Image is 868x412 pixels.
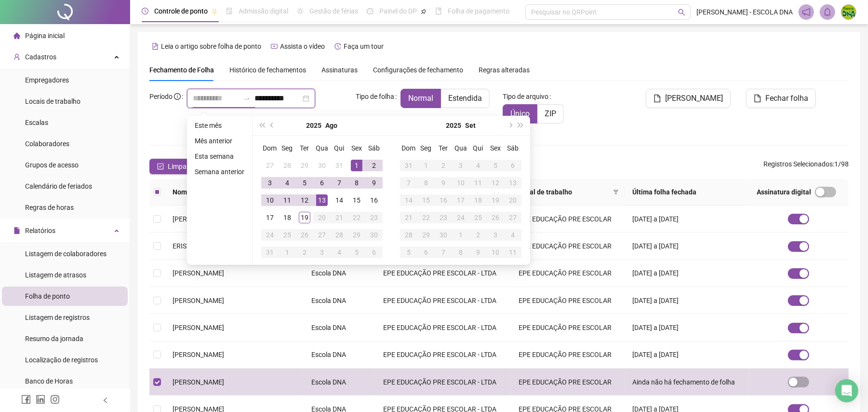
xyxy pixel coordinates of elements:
td: 2025-09-07 [400,174,417,192]
td: 2025-07-27 [261,157,279,174]
span: Colaboradores [25,140,69,148]
td: 2025-09-28 [400,226,417,244]
span: Escalas [25,119,48,126]
div: 16 [438,194,449,206]
span: user-add [13,54,20,60]
td: 2025-10-03 [487,226,504,244]
div: 28 [334,229,345,241]
div: 4 [472,160,484,171]
td: 2025-08-19 [296,209,313,226]
span: Controle de ponto [154,7,208,15]
td: 2025-08-23 [365,209,383,226]
div: 1 [281,247,293,258]
td: 2025-08-20 [313,209,331,226]
th: Dom [261,139,279,157]
span: notification [802,8,811,16]
div: 3 [490,229,501,241]
span: sun [297,8,304,14]
span: bell [823,8,832,16]
span: Histórico de fechamentos [229,66,306,74]
td: EPE EDUCAÇÃO PRE ESCOLAR [511,206,625,233]
div: 17 [455,194,467,206]
td: 2025-09-18 [469,192,487,209]
div: 23 [438,212,449,223]
td: 2025-08-17 [261,209,279,226]
span: Assista o vídeo [280,42,325,50]
div: 2 [299,247,310,258]
div: 30 [368,229,380,241]
div: 11 [281,194,293,206]
span: Gestão de férias [309,7,358,15]
td: 2025-08-03 [261,174,279,192]
button: year panel [446,116,461,135]
div: 9 [368,177,380,189]
div: 12 [490,177,501,189]
div: 20 [507,194,519,206]
th: Seg [279,139,296,157]
div: 8 [455,247,467,258]
td: 2025-09-02 [296,244,313,261]
td: 2025-09-15 [417,192,435,209]
td: 2025-08-30 [365,226,383,244]
td: EPE EDUCAÇÃO PRE ESCOLAR [511,233,625,260]
th: Ter [296,139,313,157]
div: 7 [403,177,414,189]
td: 2025-09-20 [504,192,521,209]
td: 2025-08-11 [279,192,296,209]
button: next-year [505,116,515,135]
td: Escola DNA [304,287,375,314]
span: Nome do colaborador [173,187,288,197]
span: check-square [157,163,164,170]
td: 2025-09-29 [417,226,435,244]
span: history [334,43,341,50]
td: 2025-09-16 [435,192,452,209]
button: [PERSON_NAME] [646,89,731,108]
div: 20 [316,212,328,223]
div: 14 [403,194,414,206]
td: 2025-09-02 [435,157,452,174]
td: 2025-10-04 [504,226,521,244]
div: 25 [281,229,293,241]
td: 2025-10-10 [487,244,504,261]
span: Banco de Horas [25,377,73,385]
span: file [654,95,661,102]
th: Qua [452,139,469,157]
td: [DATE] a [DATE] [625,233,749,260]
div: 24 [455,212,467,223]
button: prev-year [267,116,278,135]
td: 2025-09-25 [469,209,487,226]
li: Mês anterior [191,135,248,147]
div: 5 [351,247,362,258]
th: Qui [331,139,348,157]
td: 2025-08-01 [348,157,365,174]
span: Página inicial [25,32,65,40]
td: 2025-08-07 [331,174,348,192]
li: Este mês [191,120,248,131]
div: 6 [507,160,519,171]
span: Normal [408,94,433,103]
th: Seg [417,139,435,157]
div: 22 [420,212,432,223]
div: 27 [507,212,519,223]
td: EPE EDUCAÇÃO PRE ESCOLAR - LTDA [375,369,511,396]
span: Limpar todos [168,161,208,172]
span: Painel do DP [379,7,417,15]
td: 2025-08-12 [296,192,313,209]
button: super-prev-year [256,116,267,135]
td: 2025-09-01 [279,244,296,261]
td: 2025-08-27 [313,226,331,244]
td: 2025-08-26 [296,226,313,244]
div: 9 [472,247,484,258]
button: year panel [307,116,322,135]
div: 28 [281,160,293,171]
td: EPE EDUCAÇÃO PRE ESCOLAR [511,260,625,287]
div: 4 [507,229,519,241]
td: Escola DNA [304,342,375,369]
span: ZIP [545,109,556,118]
div: 31 [334,160,345,171]
td: Escola DNA [304,314,375,341]
li: Esta semana [191,151,248,162]
span: filter [611,185,621,199]
span: Tipo de folha [356,91,394,102]
div: 10 [490,247,501,258]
